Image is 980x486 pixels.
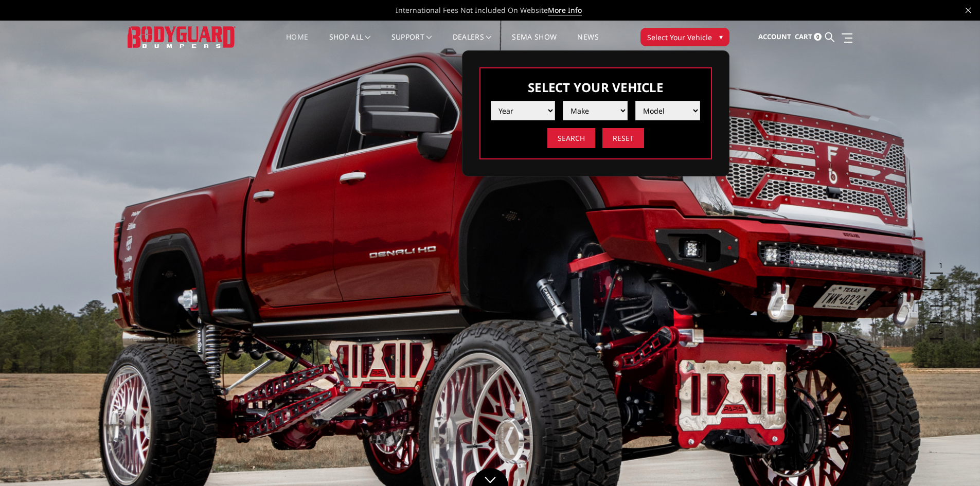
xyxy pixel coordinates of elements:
a: Dealers [453,33,492,53]
button: 1 of 5 [933,257,943,274]
a: Home [286,33,308,53]
span: ▾ [719,31,723,42]
a: SEMA Show [512,33,557,53]
select: Please select the value from list. [491,101,556,120]
button: Select Your Vehicle [640,28,729,46]
button: 2 of 5 [933,274,943,290]
span: Cart [795,32,812,41]
span: 0 [814,33,822,41]
iframe: Chat Widget [929,437,980,486]
a: More Info [548,5,582,15]
a: Click to Down [472,468,508,486]
a: News [577,33,598,53]
button: 4 of 5 [933,307,943,323]
h3: Select Your Vehicle [491,79,701,96]
a: Account [758,23,791,51]
span: Select Your Vehicle [647,32,712,43]
a: Support [391,33,432,53]
input: Search [547,128,595,148]
button: 3 of 5 [933,290,943,307]
img: BODYGUARD BUMPERS [128,26,236,47]
span: Account [758,32,791,41]
input: Reset [602,128,644,148]
button: 5 of 5 [933,323,943,339]
select: Please select the value from list. [563,101,628,120]
a: shop all [329,33,371,53]
a: Cart 0 [795,23,822,51]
